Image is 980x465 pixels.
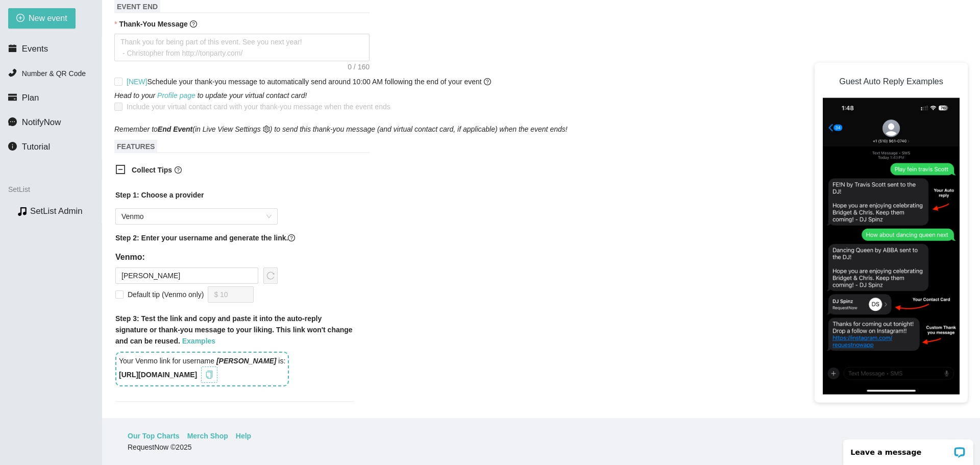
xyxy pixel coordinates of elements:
[114,91,307,100] i: Head to your to update your virtual contact card!
[263,267,278,284] button: reload
[107,158,362,183] div: Collect Tipsquestion-circle
[158,125,192,133] b: End Event
[216,357,276,365] i: [PERSON_NAME]
[837,433,980,465] iframe: LiveChat chat widget
[157,91,195,100] a: Profile page
[823,70,960,92] h3: Guest Auto Reply Examples
[187,430,228,442] a: Merch Shop
[115,164,126,175] span: minus-square
[119,371,197,379] b: [URL][DOMAIN_NAME]
[22,44,48,54] span: Events
[115,352,289,386] div: Your Venmo link for username is:
[114,140,157,153] span: FEATURES
[22,142,50,152] span: Tutorial
[128,442,952,453] div: RequestNow © 2025
[115,234,288,242] b: Step 2: Enter your username and generate the link.
[16,14,24,23] span: plus-circle
[8,93,17,102] span: credit-card
[115,191,204,199] b: Step 1: Choose a provider
[128,430,180,442] a: Our Top Charts
[823,98,960,395] img: DJ Request Instructions
[8,8,76,29] button: plus-circleNew event
[8,44,17,53] span: calendar
[121,209,272,224] span: Venmo
[115,267,258,284] input: Venmo username (without the @)
[22,93,39,103] span: Plan
[114,125,568,133] i: Remember to (in Live View Settings ) to send this thank-you message (and virtual contact card, if...
[124,289,208,300] span: Default tip (Venmo only)
[119,20,187,28] b: Thank-You Message
[22,117,61,127] span: NotifyNow
[127,78,491,86] span: Schedule your thank-you message to automatically send around 10:00 AM following the end of your e...
[204,371,215,379] span: copy
[115,314,353,345] b: Step 3: Test the link and copy and paste it into the auto-reply signature or thank-you message to...
[201,366,217,383] button: copy
[175,166,182,174] span: question-circle
[8,68,17,77] span: phone
[29,12,67,25] span: New event
[484,78,491,85] span: question-circle
[30,206,83,216] a: SetList Admin
[288,234,295,241] span: question-circle
[8,117,17,126] span: message
[8,142,17,151] span: info-circle
[132,166,172,174] b: Collect Tips
[127,78,147,86] span: [NEW]
[182,337,215,345] a: Examples
[22,69,86,78] span: Number & QR Code
[127,103,390,111] span: Include your virtual contact card with your thank-you message when the event ends
[190,20,197,28] span: question-circle
[115,251,278,263] h5: Venmo:
[236,430,251,442] a: Help
[263,126,270,133] span: setting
